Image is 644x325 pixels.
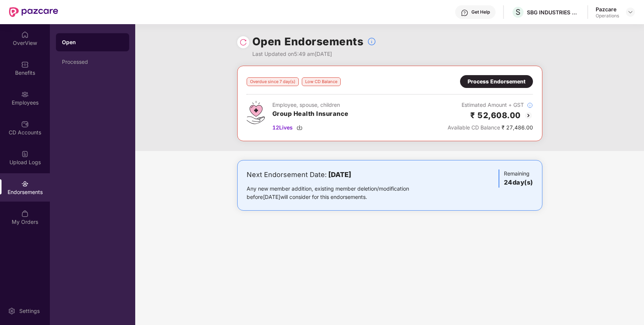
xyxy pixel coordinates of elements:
[21,31,29,39] img: svg+xml;base64,PHN2ZyBpZD0iSG9tZSIgeG1sbnM9Imh0dHA6Ly93d3cudzMub3JnLzIwMDAvc3ZnIiB3aWR0aD0iMjAiIG...
[328,171,351,179] b: [DATE]
[21,150,29,158] img: svg+xml;base64,PHN2ZyBpZD0iVXBsb2FkX0xvZ3MiIGRhdGEtbmFtZT0iVXBsb2FkIExvZ3MiIHhtbG5zPSJodHRwOi8vd3...
[596,13,619,19] div: Operations
[17,307,42,315] div: Settings
[247,77,299,86] div: Overdue since 7 day(s)
[499,169,533,188] div: Remaining
[239,39,247,46] img: svg+xml;base64,PHN2ZyBpZD0iUmVsb2FkLTMyeDMyIiB4bWxucz0iaHR0cDovL3d3dy53My5vcmcvMjAwMC9zdmciIHdpZH...
[367,37,376,46] img: svg+xml;base64,PHN2ZyBpZD0iSW5mb18tXzMyeDMyIiBkYXRhLW5hbWU9IkluZm8gLSAzMngzMiIgeG1sbnM9Imh0dHA6Ly...
[302,77,341,86] div: Low CD Balance
[21,120,29,128] img: svg+xml;base64,PHN2ZyBpZD0iQ0RfQWNjb3VudHMiIGRhdGEtbmFtZT0iQ0QgQWNjb3VudHMiIHhtbG5zPSJodHRwOi8vd3...
[21,210,29,217] img: svg+xml;base64,PHN2ZyBpZD0iTXlfT3JkZXJzIiBkYXRhLW5hbWU9Ik15IE9yZGVycyIgeG1sbnM9Imh0dHA6Ly93d3cudz...
[9,7,58,17] img: New Pazcare Logo
[468,77,525,86] div: Process Endorsement
[516,8,520,17] span: S
[247,101,265,124] img: svg+xml;base64,PHN2ZyB4bWxucz0iaHR0cDovL3d3dy53My5vcmcvMjAwMC9zdmciIHdpZHRoPSI0Ny43MTQiIGhlaWdodD...
[272,109,349,119] h3: Group Health Insurance
[272,123,293,132] span: 12 Lives
[527,9,580,16] div: SBG INDUSTRIES PRIVATE LIMITED
[470,109,521,122] h2: ₹ 52,608.00
[62,39,123,46] div: Open
[62,59,123,65] div: Processed
[596,6,619,13] div: Pazcare
[252,50,377,58] div: Last Updated on 5:49 am[DATE]
[21,180,29,188] img: svg+xml;base64,PHN2ZyBpZD0iRW5kb3JzZW1lbnRzIiB4bWxucz0iaHR0cDovL3d3dy53My5vcmcvMjAwMC9zdmciIHdpZH...
[461,9,468,17] img: svg+xml;base64,PHN2ZyBpZD0iSGVscC0zMngzMiIgeG1sbnM9Imh0dHA6Ly93d3cudzMub3JnLzIwMDAvc3ZnIiB3aWR0aD...
[448,123,533,132] div: ₹ 27,486.00
[471,9,490,15] div: Get Help
[448,124,500,131] span: Available CD Balance
[21,91,29,98] img: svg+xml;base64,PHN2ZyBpZD0iRW1wbG95ZWVzIiB4bWxucz0iaHR0cDovL3d3dy53My5vcmcvMjAwMC9zdmciIHdpZHRoPS...
[247,169,433,180] div: Next Endorsement Date:
[252,33,364,50] h1: Open Endorsements
[247,185,433,201] div: Any new member addition, existing member deletion/modification before [DATE] will consider for th...
[527,102,533,108] img: svg+xml;base64,PHN2ZyBpZD0iSW5mb18tXzMyeDMyIiBkYXRhLW5hbWU9IkluZm8gLSAzMngzMiIgeG1sbnM9Imh0dHA6Ly...
[504,178,533,188] h3: 24 day(s)
[21,61,29,68] img: svg+xml;base64,PHN2ZyBpZD0iQmVuZWZpdHMiIHhtbG5zPSJodHRwOi8vd3d3LnczLm9yZy8yMDAwL3N2ZyIgd2lkdGg9Ij...
[627,9,633,15] img: svg+xml;base64,PHN2ZyBpZD0iRHJvcGRvd24tMzJ4MzIiIHhtbG5zPSJodHRwOi8vd3d3LnczLm9yZy8yMDAwL3N2ZyIgd2...
[8,307,15,315] img: svg+xml;base64,PHN2ZyBpZD0iU2V0dGluZy0yMHgyMCIgeG1sbnM9Imh0dHA6Ly93d3cudzMub3JnLzIwMDAvc3ZnIiB3aW...
[524,111,533,120] img: svg+xml;base64,PHN2ZyBpZD0iQmFjay0yMHgyMCIgeG1sbnM9Imh0dHA6Ly93d3cudzMub3JnLzIwMDAvc3ZnIiB3aWR0aD...
[272,101,349,109] div: Employee, spouse, children
[297,125,303,131] img: svg+xml;base64,PHN2ZyBpZD0iRG93bmxvYWQtMzJ4MzIiIHhtbG5zPSJodHRwOi8vd3d3LnczLm9yZy8yMDAwL3N2ZyIgd2...
[448,101,533,109] div: Estimated Amount + GST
